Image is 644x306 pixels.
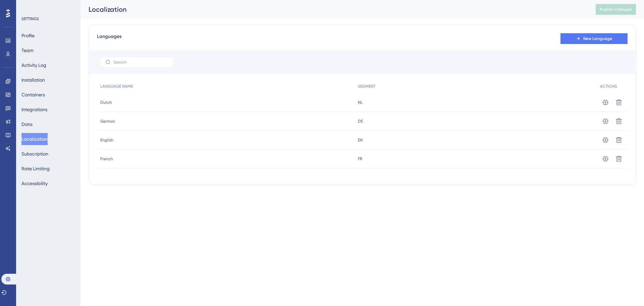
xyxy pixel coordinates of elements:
span: French [100,156,113,162]
div: Localization [89,5,579,14]
button: Activity Log [21,59,46,71]
button: Accessibility [21,177,48,189]
button: Rate Limiting [21,163,50,175]
span: FR [358,156,362,162]
span: German [100,119,115,124]
button: Integrations [21,103,47,116]
button: Data [21,118,33,130]
span: SEGMENT [358,84,375,89]
button: Publish Changes [596,4,636,15]
span: NL [358,100,363,105]
span: Publish Changes [600,7,632,12]
span: Languages [97,33,121,45]
button: New Language [560,33,628,44]
span: New Language [583,36,612,41]
span: English [100,137,113,143]
button: Installation [21,74,45,86]
button: Profile [21,30,35,42]
button: Subscription [21,148,48,160]
span: DE [358,119,363,124]
span: Dutch [100,100,112,105]
button: Team [21,44,34,56]
button: Containers [21,89,45,101]
div: SETTINGS [21,16,76,21]
span: LANGUAGE NAME [100,84,133,89]
button: Localization [21,133,48,145]
input: Search [113,60,168,64]
span: ACTIONS [600,84,617,89]
span: EN [358,137,363,143]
